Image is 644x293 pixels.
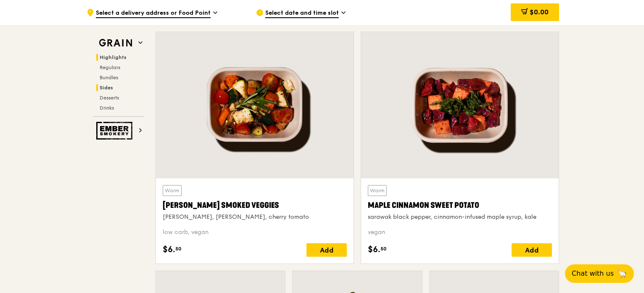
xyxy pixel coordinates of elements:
span: Sides [100,85,113,91]
div: [PERSON_NAME], [PERSON_NAME], cherry tomato [163,213,347,221]
span: Highlights [100,54,127,60]
img: Ember Smokery web logo [96,122,135,140]
img: Grain web logo [96,35,135,51]
span: 🦙 [617,269,627,279]
div: low carb, vegan [163,228,347,237]
span: Select a delivery address or Food Point [96,9,211,18]
span: Select date and time slot [265,9,339,18]
div: Add [512,243,552,257]
div: Add [306,243,347,257]
span: 50 [175,245,182,252]
span: Chat with us [572,269,614,279]
span: Drinks [100,105,114,111]
span: Desserts [100,95,119,101]
div: vegan [368,228,552,237]
span: Bundles [100,75,118,81]
span: $0.00 [530,8,549,16]
span: $6. [163,243,175,256]
span: $6. [368,243,380,256]
div: Maple Cinnamon Sweet Potato [368,199,552,211]
span: Regulars [100,65,120,70]
div: sarawak black pepper, cinnamon-infused maple syrup, kale [368,213,552,221]
div: Warm [163,185,182,196]
span: 50 [380,245,387,252]
div: [PERSON_NAME] Smoked Veggies [163,199,347,211]
div: Warm [368,185,387,196]
button: Chat with us🦙 [565,264,634,283]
